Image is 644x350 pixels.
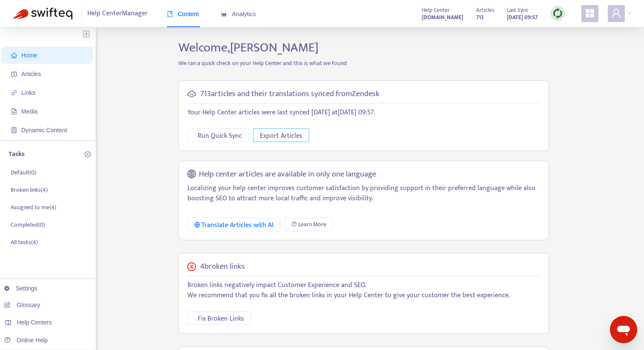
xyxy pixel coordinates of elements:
[21,127,67,134] span: Dynamic Content
[11,238,38,247] p: All tasks ( 4 )
[200,262,245,272] h5: 4 broken links
[11,168,36,177] p: Default ( 0 )
[198,131,242,141] span: Run Quick Sync
[422,12,463,22] a: [DOMAIN_NAME]
[422,13,463,22] strong: [DOMAIN_NAME]
[17,319,52,326] span: Help Centers
[167,11,173,17] span: book
[187,218,281,231] button: Translate Articles with AI
[585,8,595,18] span: appstore
[285,218,333,231] a: Learn More
[85,151,91,157] span: plus-circle
[422,6,450,15] span: Help Center
[11,71,17,77] span: account-book
[200,89,379,99] h5: 713 articles and their translations synced from Zendesk
[4,337,48,344] a: Online Help
[21,108,37,115] span: Media
[187,183,540,204] p: Localizing your help center improves customer satisfaction by providing support in their preferre...
[507,6,529,15] span: Last Sync
[11,108,17,114] span: file-image
[178,37,319,58] span: Welcome, [PERSON_NAME]
[11,52,17,58] span: home
[221,11,256,17] span: Analytics
[253,128,309,142] button: Export Articles
[172,59,555,68] p: We ran a quick check on your Help Center and this is what we found
[11,220,45,229] p: Completed ( 0 )
[194,220,274,230] div: Translate Articles with AI
[476,13,484,22] strong: 713
[13,8,72,20] img: Swifteq
[298,220,326,229] span: Learn More
[187,170,196,179] span: global
[187,90,196,98] span: cloud-sync
[87,6,148,22] span: Help Center Manager
[21,89,35,96] span: Links
[11,185,48,194] p: Broken links ( 4 )
[21,52,37,59] span: Home
[610,316,637,343] iframe: Button to launch messaging window
[9,149,25,159] p: Tasks
[187,262,196,271] span: close-circle
[187,108,540,118] p: Your Help Center articles were last synced [DATE] at [DATE] 09:57 .
[11,127,17,133] span: container
[260,131,302,141] span: Export Articles
[187,280,540,301] p: Broken links negatively impact Customer Experience and SEO. We recommend that you fix all the bro...
[507,13,538,22] strong: [DATE] 09:57
[21,71,41,77] span: Articles
[476,6,494,15] span: Articles
[199,170,376,179] h5: Help center articles are available in only one language
[11,203,56,212] p: Assigned to me ( 4 )
[167,11,199,17] span: Content
[187,311,251,325] button: Fix Broken Links
[187,128,249,142] button: Run Quick Sync
[611,8,621,18] span: user
[552,8,563,19] img: sync.dc5367851b00ba804db3.png
[4,285,37,292] a: Settings
[198,313,244,324] span: Fix Broken Links
[221,11,227,17] span: area-chart
[11,90,17,96] span: link
[4,302,40,308] a: Glossary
